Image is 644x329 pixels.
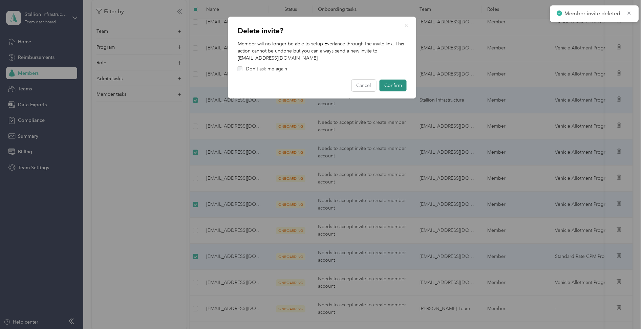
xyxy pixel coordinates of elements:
button: Confirm [380,80,407,91]
p: [EMAIL_ADDRESS][DOMAIN_NAME] [238,54,407,62]
p: Don't ask me again [246,65,287,72]
p: Delete invite? [238,26,407,36]
iframe: Everlance-gr Chat Button Frame [606,291,644,329]
p: Member will no longer be able to setup Everlance through the invite link. This action cannot be u... [238,40,407,54]
button: Cancel [351,80,376,91]
p: Member invite deleted [564,9,622,18]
